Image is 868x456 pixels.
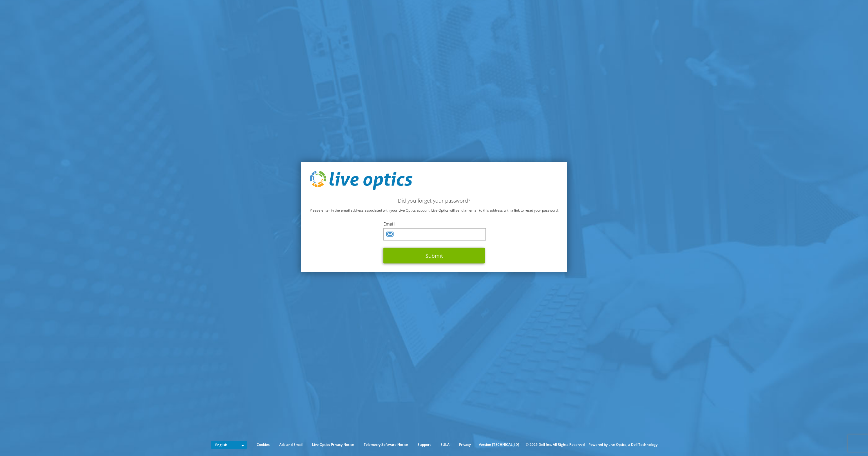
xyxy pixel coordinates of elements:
li: © 2025 Dell Inc. All Rights Reserved [523,441,588,448]
a: Privacy [455,441,475,448]
a: EULA [436,441,454,448]
p: Please enter in the email address associated with your Live Optics account. Live Optics will send... [310,207,559,213]
img: live_optics_svg.svg [310,171,412,190]
a: Ads and Email [275,441,307,448]
h2: Did you forget your password? [310,197,559,203]
button: Submit [383,248,485,263]
a: Cookies [252,441,274,448]
li: Powered by Live Optics, a Dell Technology [588,441,657,448]
label: Email [383,221,485,226]
li: Version [TECHNICAL_ID] [476,441,522,448]
a: Support [413,441,435,448]
a: Telemetry Software Notice [359,441,412,448]
a: Live Optics Privacy Notice [308,441,358,448]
